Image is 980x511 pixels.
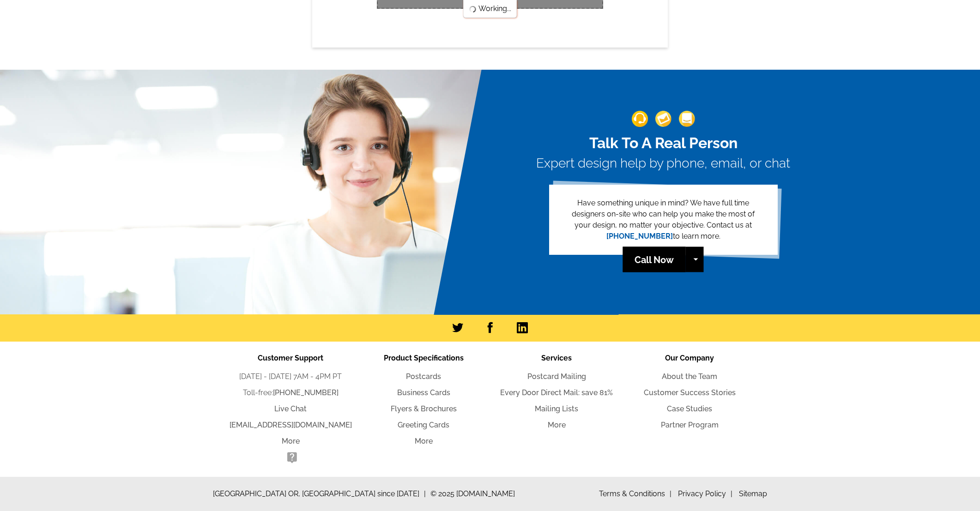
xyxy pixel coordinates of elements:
[606,232,673,240] a: [PHONE_NUMBER]
[599,489,671,498] a: Terms & Conditions
[632,111,648,127] img: support-img-1.png
[273,388,339,397] a: [PHONE_NUMBER]
[644,388,736,397] a: Customer Success Stories
[667,404,712,413] a: Case Studies
[662,372,717,381] a: About the Team
[536,156,790,171] h3: Expert design help by phone, email, or chat
[665,354,714,362] span: Our Company
[415,437,433,445] a: More
[623,247,686,272] a: Call Now
[678,489,732,498] a: Privacy Policy
[282,437,300,445] a: More
[406,372,441,381] a: Postcards
[536,134,790,152] h2: Talk To A Real Person
[655,111,671,127] img: support-img-2.png
[224,371,357,382] li: [DATE] - [DATE] 7AM - 4PM PT
[397,388,450,397] a: Business Cards
[469,6,477,13] img: loading...
[398,421,449,429] a: Greeting Cards
[500,388,613,397] a: Every Door Direct Mail: save 81%
[541,354,572,362] span: Services
[213,488,426,499] span: [GEOGRAPHIC_DATA] OR, [GEOGRAPHIC_DATA] since [DATE]
[230,421,352,429] a: [EMAIL_ADDRESS][DOMAIN_NAME]
[661,421,719,429] a: Partner Program
[258,354,323,362] span: Customer Support
[564,198,763,242] p: Have something unique in mind? We have full time designers on-site who can help you make the most...
[527,372,586,381] a: Postcard Mailing
[535,404,578,413] a: Mailing Lists
[384,354,464,362] span: Product Specifications
[224,387,357,398] li: Toll-free:
[795,296,980,511] iframe: LiveChat chat widget
[274,404,307,413] a: Live Chat
[430,488,515,499] span: © 2025 [DOMAIN_NAME]
[548,421,566,429] a: More
[391,404,457,413] a: Flyers & Brochures
[679,111,695,127] img: support-img-3_1.png
[739,489,767,498] a: Sitemap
